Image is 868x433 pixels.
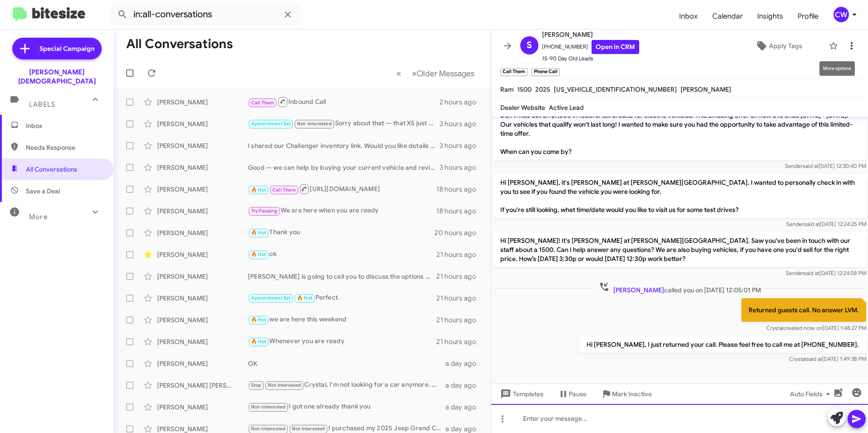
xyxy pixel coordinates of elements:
div: [PERSON_NAME] [157,272,248,281]
span: Call Them [251,100,275,106]
span: Templates [498,386,543,402]
span: Stop [251,382,262,388]
span: Appointment Set [251,121,291,127]
div: Perfect. [248,293,436,303]
span: Sender [DATE] 12:24:58 PM [786,270,866,276]
span: Labels [29,100,55,108]
div: 18 hours ago [436,207,483,216]
span: 🔥 Hot [251,187,266,193]
div: 21 hours ago [436,294,483,303]
div: 21 hours ago [436,272,483,281]
div: [PERSON_NAME] [157,403,248,412]
span: Appointment Set [251,295,291,301]
span: Crystal [DATE] 1:49:38 PM [789,355,866,362]
span: More [29,213,48,221]
span: Calendar [705,3,750,30]
div: [PERSON_NAME] [157,294,248,303]
span: Sender [DATE] 12:24:25 PM [786,221,866,227]
span: 🔥 Hot [251,251,266,257]
div: 3 hours ago [439,119,483,128]
span: Not-Interested [251,404,286,410]
p: Hi [PERSON_NAME] it's [PERSON_NAME], Sales Manager at [PERSON_NAME][GEOGRAPHIC_DATA]. Thanks agai... [493,80,866,160]
button: Next [406,64,480,83]
nav: Page navigation example [391,64,480,83]
span: 🔥 Hot [251,230,266,236]
div: Whenever you are ready [248,336,436,347]
span: 🔥 Hot [297,295,312,301]
div: [PERSON_NAME] [157,250,248,259]
input: Search [110,4,301,25]
button: Mark Inactive [594,386,659,402]
h1: All Conversations [126,37,233,51]
div: [PERSON_NAME] [157,359,248,368]
a: Special Campaign [12,38,102,59]
span: Mark Inactive [612,386,652,402]
span: Sender [DATE] 12:30:40 PM [785,162,866,169]
span: [PHONE_NUMBER] [542,40,639,54]
div: [PERSON_NAME] [157,337,248,346]
span: Inbox [26,121,103,130]
div: a day ago [445,381,483,390]
span: Pause [569,386,587,402]
div: [PERSON_NAME] [157,98,248,107]
span: 15-90 Day Old Leads [542,54,639,63]
div: [PERSON_NAME] [PERSON_NAME] [157,381,248,390]
div: CW [833,7,849,22]
div: [PERSON_NAME] [157,141,248,150]
span: [US_VEHICLE_IDENTIFICATION_NUMBER] [554,85,677,93]
div: 2 hours ago [439,98,483,107]
div: [URL][DOMAIN_NAME] [248,183,436,195]
p: Hi [PERSON_NAME], I just returned your call. Please feel free to call me at [PHONE_NUMBER]. [579,336,866,353]
a: Inbox [672,3,705,30]
div: Thank you [248,227,434,238]
span: Not Interested [292,426,325,432]
p: Returned guests call. No answer LVM. [741,298,866,322]
p: Hi [PERSON_NAME]! It's [PERSON_NAME] at [PERSON_NAME][GEOGRAPHIC_DATA]. Saw you've been in touch ... [493,232,866,267]
span: Auto Fields [790,386,833,402]
button: CW [826,7,858,22]
span: said at [804,270,819,276]
small: Call Them [500,68,528,76]
div: 21 hours ago [436,315,483,325]
div: OK [248,359,445,368]
div: I got one already thank you [248,402,445,412]
div: [PERSON_NAME] [157,207,248,216]
span: said at [804,221,820,227]
span: said at [803,162,819,169]
a: Profile [790,3,826,30]
a: Open in CRM [592,40,639,54]
div: 21 hours ago [436,337,483,346]
span: All Conversations [26,165,77,174]
span: Crystal [DATE] 1:48:27 PM [766,325,866,331]
span: Not-Interested [297,121,332,127]
span: S [527,38,532,53]
div: [PERSON_NAME] [157,119,248,128]
span: [PERSON_NAME] [681,85,731,93]
div: [PERSON_NAME] [157,185,248,194]
span: Try Pausing [251,208,277,214]
span: [PERSON_NAME] [613,286,664,294]
small: Phone Call [531,68,559,76]
div: 18 hours ago [436,185,483,194]
div: I shared our Challenger inventory link. Would you like details on a specific listing or to schedu... [248,141,439,150]
div: Crystal, I'm not looking for a car anymore. We bought it [DATE]. Please stop texting me. [248,380,445,390]
a: Insights [750,3,790,30]
div: [PERSON_NAME] [157,315,248,325]
span: Save a Deal [26,187,60,196]
span: said at [806,355,822,362]
button: Auto Fields [783,386,841,402]
div: a day ago [445,359,483,368]
div: 21 hours ago [436,250,483,259]
span: 1500 [517,85,532,93]
span: 2025 [535,85,550,93]
button: Apply Tags [732,38,824,54]
div: [PERSON_NAME] [157,228,248,237]
span: [PERSON_NAME] [542,29,639,40]
span: » [412,68,417,79]
p: Hi [PERSON_NAME], it's [PERSON_NAME] at [PERSON_NAME][GEOGRAPHIC_DATA]. I wanted to personally ch... [493,174,866,218]
div: 3 hours ago [439,163,483,172]
div: 20 hours ago [434,228,483,237]
span: « [396,68,401,79]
